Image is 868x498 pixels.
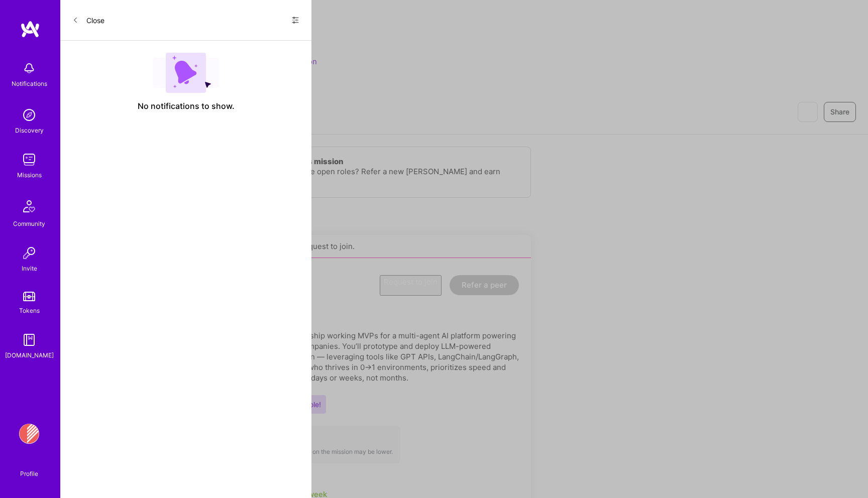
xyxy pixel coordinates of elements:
[19,243,39,263] img: Invite
[13,218,45,229] div: Community
[19,150,39,170] img: teamwork
[15,125,44,136] div: Discovery
[153,53,219,93] img: empty
[17,194,41,218] img: Community
[12,78,47,89] div: Notifications
[22,263,37,274] div: Invite
[19,105,39,125] img: discovery
[19,330,39,350] img: guide book
[72,12,104,28] button: Close
[19,58,39,78] img: bell
[5,350,54,360] div: [DOMAIN_NAME]
[17,458,42,478] a: Profile
[20,20,40,38] img: logo
[19,305,40,316] div: Tokens
[138,101,235,111] span: No notifications to show.
[17,170,42,180] div: Missions
[17,424,42,444] a: Banjo Health: AI Coding Tools Enablement Workshop
[19,424,39,444] img: Banjo Health: AI Coding Tools Enablement Workshop
[20,468,38,478] div: Profile
[23,292,35,301] img: tokens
